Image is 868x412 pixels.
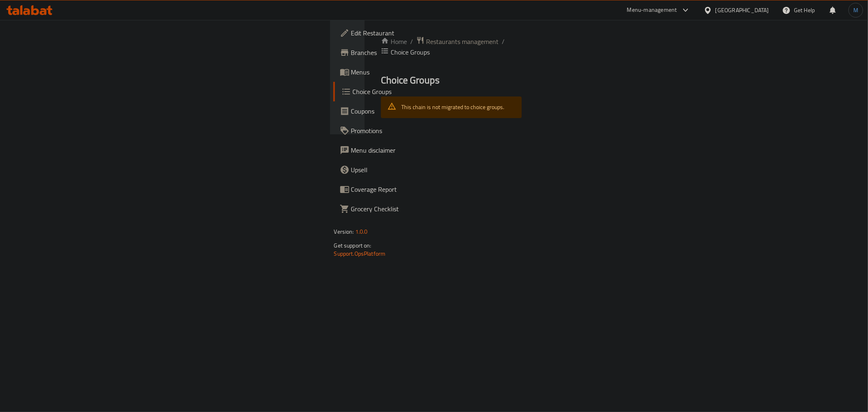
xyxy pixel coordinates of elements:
[853,6,858,15] span: M
[333,101,475,121] a: Coupons
[333,82,475,101] a: Choice Groups
[351,165,468,175] span: Upsell
[351,204,468,214] span: Grocery Checklist
[351,145,468,155] span: Menu disclaimer
[355,226,368,237] span: 1.0.0
[334,248,386,259] a: Support.OpsPlatform
[333,121,475,140] a: Promotions
[333,23,475,43] a: Edit Restaurant
[334,240,372,251] span: Get support on:
[502,37,505,46] li: /
[334,226,354,237] span: Version:
[333,62,475,82] a: Menus
[627,5,677,15] div: Menu-management
[351,67,468,77] span: Menus
[351,126,468,136] span: Promotions
[351,28,468,38] span: Edit Restaurant
[333,160,475,180] a: Upsell
[333,199,475,219] a: Grocery Checklist
[333,180,475,199] a: Coverage Report
[351,184,468,194] span: Coverage Report
[351,48,468,57] span: Branches
[333,43,475,62] a: Branches
[715,6,769,15] div: [GEOGRAPHIC_DATA]
[353,87,468,96] span: Choice Groups
[351,106,468,116] span: Coupons
[333,140,475,160] a: Menu disclaimer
